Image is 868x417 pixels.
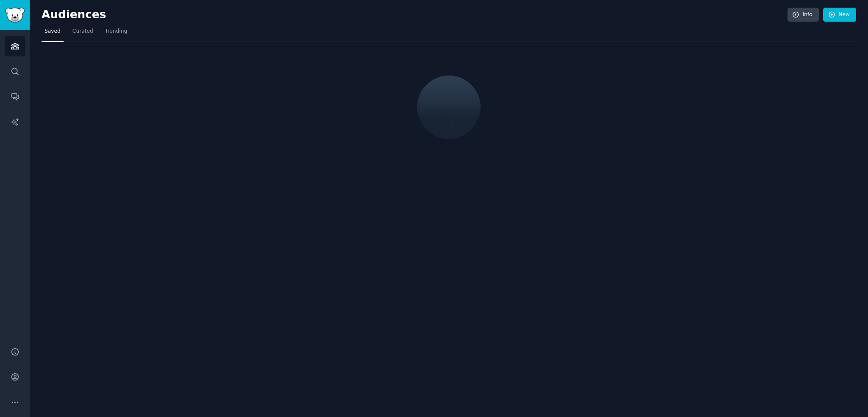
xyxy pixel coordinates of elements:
[72,28,93,35] span: Curated
[42,25,64,42] a: Saved
[70,25,96,42] a: Curated
[5,8,25,22] img: GummySearch logo
[42,8,787,22] h2: Audiences
[105,28,127,35] span: Trending
[102,25,130,42] a: Trending
[787,8,819,22] a: Info
[45,28,61,35] span: Saved
[823,8,856,22] a: New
